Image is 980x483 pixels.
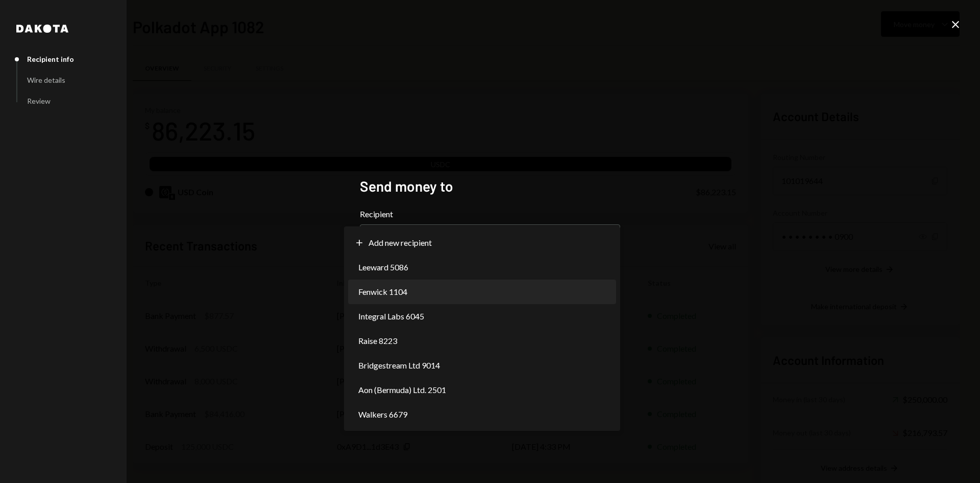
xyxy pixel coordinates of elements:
[360,208,620,220] label: Recipient
[358,335,397,347] span: Raise 8223
[358,359,440,372] span: Bridgestream Ltd 9014
[27,76,65,84] div: Wire details
[27,97,51,105] div: Review
[358,261,408,273] span: Leeward 5086
[358,310,424,323] span: Integral Labs 6045
[358,286,407,298] span: Fenwick 1104
[360,176,620,196] h2: Send money to
[358,384,446,396] span: Aon (Bermuda) Ltd. 2501
[358,408,407,421] span: Walkers 6679
[369,237,432,249] span: Add new recipient
[360,224,620,253] button: Recipient
[27,55,74,63] div: Recipient info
